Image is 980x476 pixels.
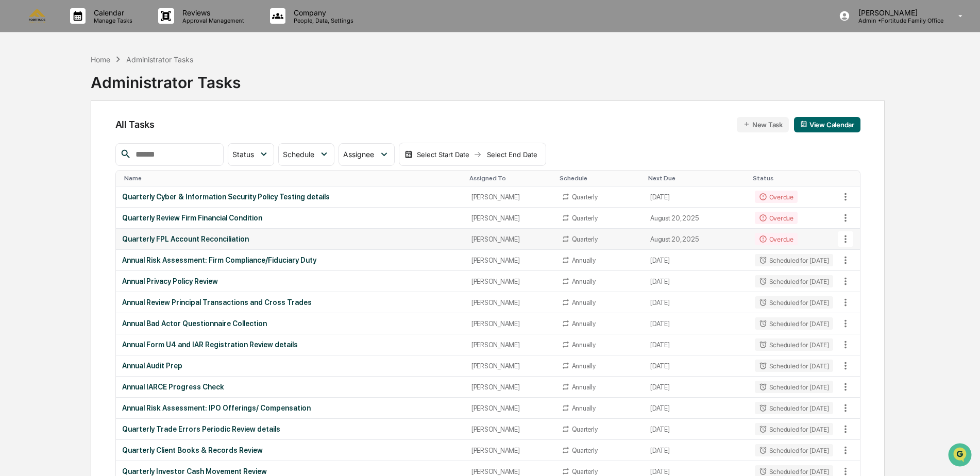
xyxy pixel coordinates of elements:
[122,193,459,201] div: Quarterly Cyber & Information Security Policy Testing details
[122,383,459,391] div: Annual IARCE Progress Check
[10,79,29,97] img: 1746055101610-c473b297-6a78-478c-a979-82029cc54cd1
[35,79,169,89] div: Start new chat
[644,377,748,398] td: [DATE]
[10,131,19,139] div: 🖐️
[755,296,833,309] div: Scheduled for [DATE]
[471,383,549,391] div: [PERSON_NAME]
[86,8,138,17] p: Calendar
[21,149,65,160] span: Data Lookup
[122,362,459,370] div: Annual Audit Prep
[343,150,374,159] span: Assignee
[755,360,833,372] div: Scheduled for [DATE]
[755,275,833,287] div: Scheduled for [DATE]
[415,150,471,159] div: Select Start Date
[122,446,459,454] div: Quarterly Client Books & Records Review
[644,250,748,271] td: [DATE]
[572,426,598,433] div: Quarterly
[471,278,549,285] div: [PERSON_NAME]
[122,341,459,349] div: Annual Form U4 and IAR Registration Review details
[644,186,748,208] td: [DATE]
[471,235,549,243] div: [PERSON_NAME]
[283,150,314,159] span: Schedule
[122,298,459,307] div: Annual Review Principal Transactions and Cross Trades
[122,256,459,264] div: Annual Risk Assessment: Firm Compliance/Fiduciary Duty
[755,381,833,393] div: Scheduled for [DATE]
[471,426,549,433] div: [PERSON_NAME]
[644,313,748,334] td: [DATE]
[755,212,798,224] div: Overdue
[644,398,748,419] td: [DATE]
[73,174,125,182] a: Powered byPylon
[753,175,835,182] div: Toggle SortBy
[404,150,413,159] img: calendar
[122,404,459,412] div: Annual Risk Assessment: IPO Offerings/ Compensation
[572,404,596,412] div: Annually
[471,193,549,201] div: [PERSON_NAME]
[103,175,125,182] span: Pylon
[794,117,860,132] button: View Calendar
[850,8,943,17] p: [PERSON_NAME]
[471,362,549,370] div: [PERSON_NAME]
[572,235,598,243] div: Quarterly
[122,277,459,285] div: Annual Privacy Policy Review
[174,8,249,17] p: Reviews
[648,175,744,182] div: Toggle SortBy
[122,467,459,475] div: Quarterly Investor Cash Movement Review
[572,383,596,391] div: Annually
[572,362,596,370] div: Annually
[755,338,833,351] div: Scheduled for [DATE]
[91,65,241,92] div: Administrator Tasks
[644,229,748,250] td: August 20, 2025
[755,402,833,414] div: Scheduled for [DATE]
[850,17,943,24] p: Admin • Fortitude Family Office
[35,89,130,97] div: We're available if you need us!
[21,130,66,140] span: Preclearance
[471,447,549,454] div: [PERSON_NAME]
[572,341,596,349] div: Annually
[474,150,482,159] img: arrow right
[126,55,193,64] div: Administrator Tasks
[86,17,138,24] p: Manage Tasks
[572,299,596,307] div: Annually
[471,468,549,475] div: [PERSON_NAME]
[85,130,128,140] span: Attestations
[27,47,170,58] input: Clear
[285,17,359,24] p: People, Data, Settings
[737,117,789,132] button: New Task
[484,150,540,159] div: Select End Date
[6,145,69,164] a: 🔎Data Lookup
[644,440,748,461] td: [DATE]
[285,8,359,17] p: Company
[644,271,748,292] td: [DATE]
[25,9,49,22] img: logo
[122,319,459,328] div: Annual Bad Actor Questionnaire Collection
[122,214,459,222] div: Quarterly Review Firm Financial Condition
[124,175,461,182] div: Toggle SortBy
[10,22,188,38] p: How can we help?
[122,235,459,243] div: Quarterly FPL Account Reconciliation
[471,404,549,412] div: [PERSON_NAME]
[471,320,549,328] div: [PERSON_NAME]
[471,214,549,222] div: [PERSON_NAME]
[755,191,798,203] div: Overdue
[755,444,833,456] div: Scheduled for [DATE]
[10,150,19,159] div: 🔎
[175,82,188,94] button: Start new chat
[471,299,549,307] div: [PERSON_NAME]
[572,257,596,264] div: Annually
[469,175,551,182] div: Toggle SortBy
[471,257,549,264] div: [PERSON_NAME]
[755,423,833,435] div: Scheduled for [DATE]
[91,55,110,64] div: Home
[800,121,807,128] img: calendar
[572,214,598,222] div: Quarterly
[755,254,833,266] div: Scheduled for [DATE]
[839,175,860,182] div: Toggle SortBy
[572,447,598,454] div: Quarterly
[115,119,155,130] span: All Tasks
[572,320,596,328] div: Annually
[471,341,549,349] div: [PERSON_NAME]
[122,425,459,433] div: Quarterly Trade Errors Periodic Review details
